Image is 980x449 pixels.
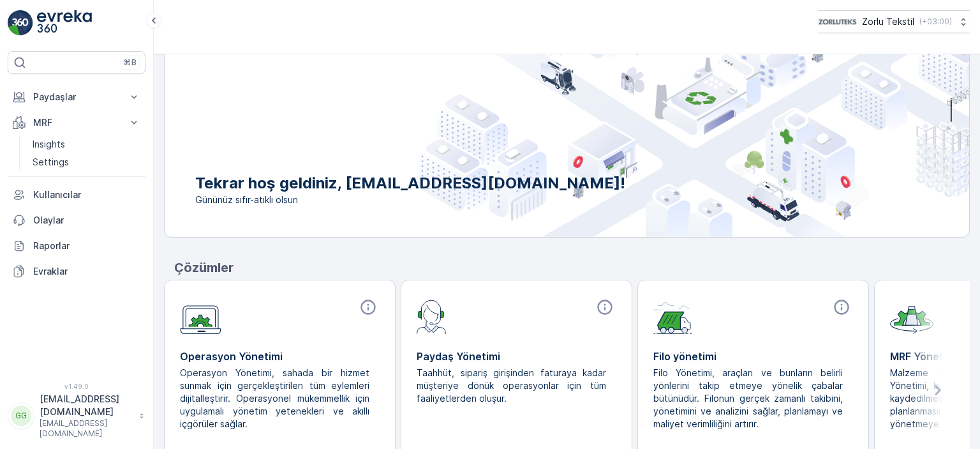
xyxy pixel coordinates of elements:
p: Settings [33,156,69,169]
a: Evraklar [8,259,145,284]
p: Kullanıcılar [33,188,140,201]
a: Kullanıcılar [8,182,145,208]
a: Insights [27,135,145,153]
a: Settings [27,153,145,171]
img: module-icon [180,298,221,335]
span: v 1.49.0 [8,383,145,390]
p: Tekrar hoş geldiniz, [EMAIL_ADDRESS][DOMAIN_NAME]! [195,173,625,194]
img: logo_light-DOdMpM7g.png [37,10,92,36]
button: Zorlu Tekstil(+03:00) [818,10,970,33]
p: Operasyon Yönetimi, sahada bir hizmet sunmak için gerçekleştirilen tüm eylemleri dijitalleştirir.... [180,367,369,430]
p: Çözümler [174,258,970,277]
p: Operasyon Yönetimi [180,349,380,364]
img: 6-1-9-3_wQBzyll.png [818,15,857,29]
p: Raporlar [33,240,140,252]
button: MRF [8,110,145,135]
p: ⌘B [124,57,137,68]
p: [EMAIL_ADDRESS][DOMAIN_NAME] [40,418,133,439]
p: Filo yönetimi [653,349,853,364]
div: GG [11,406,31,426]
a: Olaylar [8,208,145,233]
p: Olaylar [33,214,140,227]
p: [EMAIL_ADDRESS][DOMAIN_NAME] [40,393,133,418]
p: MRF [33,116,120,129]
p: Insights [33,138,65,151]
img: city illustration [417,1,969,237]
img: logo [8,10,33,36]
button: GG[EMAIL_ADDRESS][DOMAIN_NAME][EMAIL_ADDRESS][DOMAIN_NAME] [8,393,145,439]
button: Paydaşlar [8,84,145,110]
img: module-icon [653,298,692,334]
p: Filo Yönetimi, araçları ve bunların belirli yönlerini takip etmeye yönelik çabalar bütünüdür. Fil... [653,367,843,430]
img: module-icon [417,298,447,334]
p: ( +03:00 ) [919,17,952,27]
p: Paydaşlar [33,91,120,103]
p: Paydaş Yönetimi [417,349,616,364]
span: Gününüz sıfır-atıklı olsun [195,194,625,206]
p: Taahhüt, sipariş girişinden faturaya kadar müşteriye dönük operasyonlar için tüm faaliyetlerden o... [417,367,606,405]
a: Raporlar [8,233,145,259]
p: Zorlu Tekstil [862,15,914,28]
img: module-icon [890,298,933,334]
p: Evraklar [33,265,140,278]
